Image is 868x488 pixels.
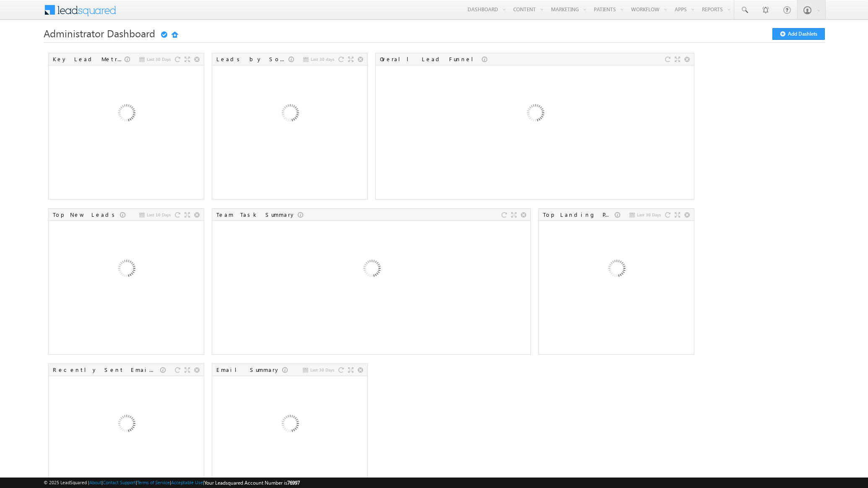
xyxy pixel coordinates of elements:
[216,55,288,63] div: Leads by Sources
[89,480,101,485] a: About
[103,480,136,485] a: Contact Support
[53,55,125,63] div: Key Lead Metrics
[287,480,300,486] span: 76997
[244,380,335,470] img: Loading...
[53,211,120,218] div: Top New Leads
[326,225,416,315] img: Loading...
[772,28,825,40] button: Add Dashlets
[490,69,580,159] img: Loading...
[81,69,171,159] img: Loading...
[543,211,615,218] div: Top Landing Pages
[81,225,171,315] img: Loading...
[44,479,300,487] span: © 2025 LeadSquared | | | | |
[216,366,282,374] div: Email Summary
[311,55,334,63] span: Last 30 days
[571,225,661,315] img: Loading...
[44,26,155,40] span: Administrator Dashboard
[81,380,171,470] img: Loading...
[380,55,482,63] div: Overall Lead Funnel
[147,211,171,218] span: Last 10 Days
[147,55,171,63] span: Last 30 Days
[204,480,300,486] span: Your Leadsquared Account Number is
[310,366,334,374] span: Last 30 Days
[244,69,335,159] img: Loading...
[216,211,298,218] div: Team Task Summary
[171,480,203,485] a: Acceptable Use
[53,366,160,374] div: Recently Sent Email Campaigns
[137,480,170,485] a: Terms of Service
[637,211,661,218] span: Last 30 Days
